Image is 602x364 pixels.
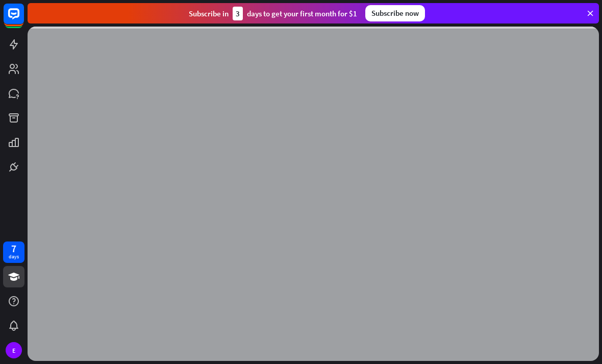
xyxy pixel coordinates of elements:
[189,7,357,20] div: Subscribe in days to get your first month for $1
[6,342,22,358] div: E
[365,5,425,21] div: Subscribe now
[233,7,243,20] div: 3
[11,244,16,253] div: 7
[9,253,19,260] div: days
[3,241,24,263] a: 7 days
